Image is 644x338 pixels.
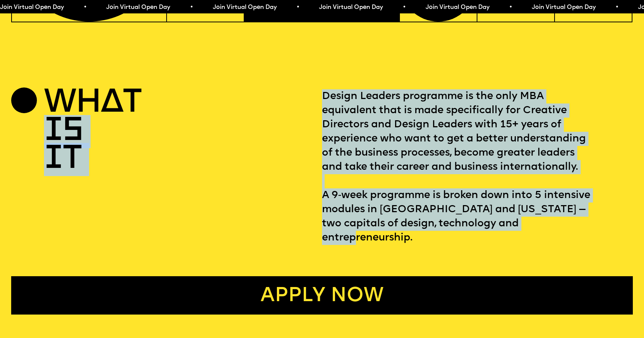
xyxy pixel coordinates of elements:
span: • [83,4,87,10]
span: • [296,4,300,10]
span: • [615,4,619,10]
span: • [402,4,406,10]
a: Apply now [11,276,633,315]
span: • [509,4,512,10]
p: Design Leaders programme is the only MBA equivalent that is made specifically for Creative Direct... [322,89,633,245]
span: • [190,4,193,10]
h2: WHAT IS IT [44,89,95,174]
